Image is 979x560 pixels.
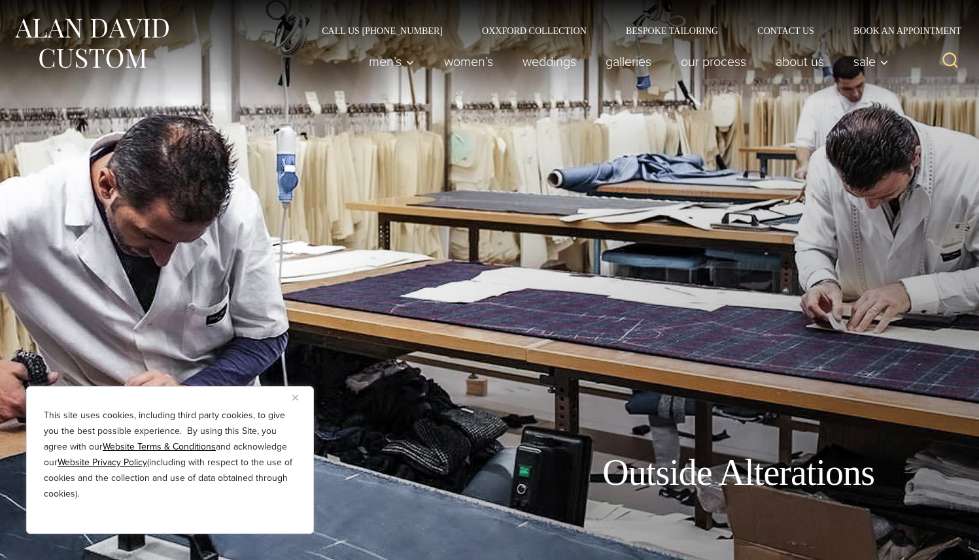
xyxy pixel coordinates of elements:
a: About Us [761,48,839,74]
a: Book an Appointment [834,26,966,35]
nav: Secondary Navigation [302,26,966,35]
h1: Outside Alterations [602,451,874,495]
button: Close [292,389,308,405]
a: weddings [508,48,591,74]
a: Website Terms & Conditions [103,440,216,453]
a: Women’s [430,48,508,74]
a: Galleries [591,48,666,74]
a: Contact Us [738,26,834,35]
button: View Search Form [935,46,966,77]
img: Close [292,395,298,401]
a: Our Process [666,48,761,74]
a: Bespoke Tailoring [606,26,738,35]
a: Oxxford Collection [462,26,606,35]
span: Men’s [369,55,415,68]
a: Call Us [PHONE_NUMBER] [302,26,462,35]
a: Website Privacy Policy [58,455,147,469]
img: Alan David Custom [13,14,170,73]
span: Sale [853,55,889,68]
nav: Primary Navigation [354,48,896,74]
p: This site uses cookies, including third party cookies, to give you the best possible experience. ... [44,408,296,502]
